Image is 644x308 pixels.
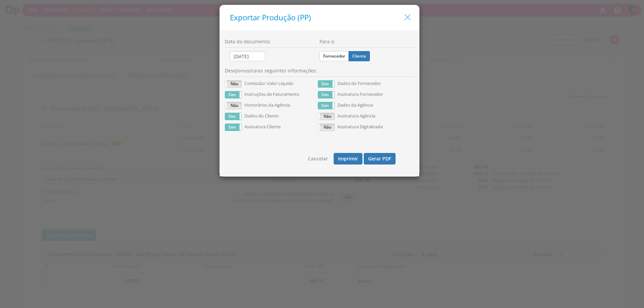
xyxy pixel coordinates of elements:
[318,102,407,109] p: Dados da Agência
[225,102,241,109] label: Não
[225,91,314,98] p: Instruções de Faturamento
[349,51,370,61] label: Cliente
[225,124,314,131] p: Assinatura Cliente
[225,113,314,120] p: Dados do Cliente
[318,91,334,98] label: Sim
[318,124,334,131] label: Não
[318,113,407,120] p: Assinatura Agência
[225,113,241,120] label: Sim
[364,153,396,164] button: Gerar PDF
[319,39,414,44] h4: Para o:
[225,39,319,44] h4: Data do documento :
[318,81,334,87] label: Sim
[225,81,241,87] label: Não
[318,124,407,131] p: Assinatura Digitalizada
[334,153,362,164] button: Imprimir
[230,14,414,22] h5: Exportar Produção (PP)
[225,80,314,88] p: Comissão/ Valor Líquido
[318,113,334,120] label: Não
[318,80,407,88] p: Dados do Fornecedor
[318,91,407,98] p: Assinatura Fornecedor
[225,91,241,98] label: Sim
[319,51,349,61] label: Fornecedor
[225,39,414,73] h4: Desejo as seguintes informações:
[304,153,332,164] button: Cancelar
[318,102,334,109] label: Sim
[240,67,258,74] em: mostrar
[225,102,314,109] p: Honorários da Agência
[225,124,241,131] label: Sim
